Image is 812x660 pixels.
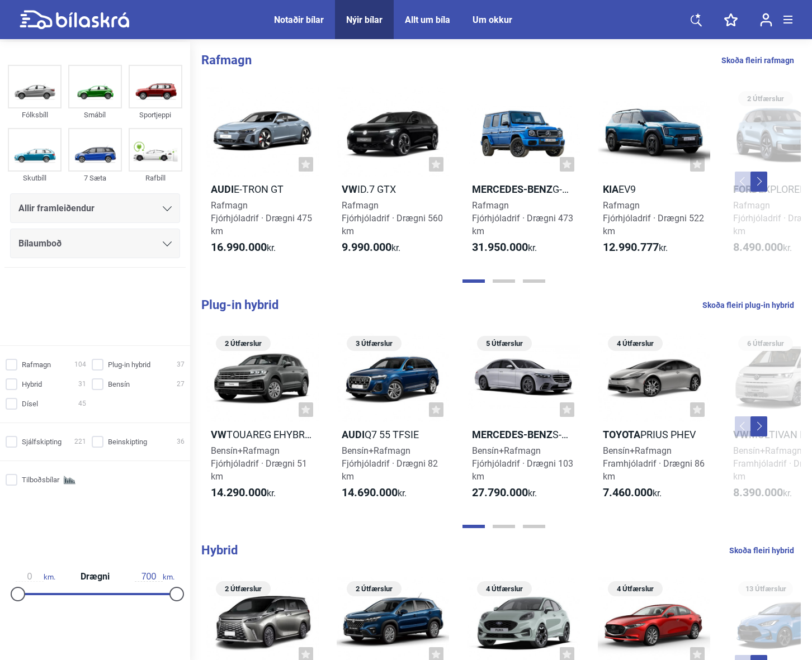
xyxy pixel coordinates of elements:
b: 8.490.000 [733,240,783,254]
b: 12.990.777 [603,240,659,254]
span: 221 [74,436,86,448]
span: km. [135,572,174,582]
b: 16.990.000 [211,240,267,254]
span: kr. [733,486,792,500]
span: 2 Útfærslur [221,581,265,596]
span: kr. [211,486,276,500]
button: Page 3 [523,525,545,528]
span: Rafmagn Fjórhjóladrif · Drægni 522 km [603,200,704,236]
div: Um okkur [473,15,512,25]
span: Sjálfskipting [22,436,62,448]
b: 9.990.000 [342,240,391,254]
a: KiaEV9RafmagnFjórhjóladrif · Drægni 522 km12.990.777kr. [598,87,711,264]
img: user-login.svg [760,13,772,27]
span: Hybrid [22,378,42,390]
span: Bensín [108,378,130,390]
span: 31 [78,378,86,390]
b: 14.690.000 [342,486,398,499]
span: kr. [603,486,662,500]
button: Page 1 [462,525,485,528]
span: Tilboðsbílar [22,474,59,486]
a: 2 ÚtfærslurVWTouareg eHybrid V6Bensín+RafmagnFjórhjóladrif · Drægni 51 km14.290.000kr. [206,332,319,509]
span: 4 Útfærslur [483,581,526,596]
b: Audi [211,183,234,195]
span: 6 Útfærslur [744,336,787,351]
a: Mercedes-BenzG-Class G 580 m. EQRafmagnFjórhjóladrif · Drægni 473 km31.950.000kr. [467,87,580,264]
a: 3 ÚtfærslurAudiQ7 55 TFSIeBensín+RafmagnFjórhjóladrif · Drægni 82 km14.690.000kr. [337,332,450,509]
span: Bílaumboð [18,236,62,251]
span: Beinskipting [108,436,147,448]
span: 36 [177,436,185,448]
h2: S-Class 580e 4MATIC [467,428,580,441]
span: kr. [472,486,537,500]
button: Page 2 [493,279,515,283]
b: Plug-in hybrid [201,298,278,312]
h2: EV9 [598,183,711,196]
a: Nýir bílar [346,15,383,25]
b: Toyota [603,429,640,440]
a: Skoða fleiri hybrid [729,543,794,558]
span: Bensín+Rafmagn Fjórhjóladrif · Drægni 82 km [342,445,438,482]
b: Kia [603,183,619,195]
button: Next [750,416,767,436]
span: Rafmagn Fjórhjóladrif · Drægni 475 km [211,200,312,236]
button: Page 2 [493,525,515,528]
span: Rafmagn Fjórhjóladrif · Drægni 560 km [342,200,443,236]
span: Bensín+Rafmagn Fjórhjóladrif · Drægni 51 km [211,445,307,482]
b: 14.290.000 [211,486,267,499]
a: Audie-tron GTRafmagnFjórhjóladrif · Drægni 475 km16.990.000kr. [206,87,319,264]
b: Hybrid [201,543,238,557]
a: Allt um bíla [405,15,450,25]
span: Plug-in hybrid [108,359,150,371]
span: Allir framleiðendur [18,201,95,216]
a: Notaðir bílar [274,15,324,25]
button: Next [750,172,767,192]
b: Mercedes-Benz [472,429,553,440]
span: kr. [733,241,792,254]
span: 104 [74,359,86,371]
span: Bensín+Rafmagn Framhjóladrif · Drægni 86 km [603,445,705,482]
b: 31.950.000 [472,240,528,254]
a: Skoða fleiri rafmagn [721,53,794,68]
b: Rafmagn [201,53,252,67]
span: kr. [211,241,276,254]
h2: G-Class G 580 m. EQ [467,183,580,196]
h2: Q7 55 TFSIe [337,428,450,441]
div: Fólksbíll [8,108,62,121]
span: kr. [472,241,537,254]
span: Dísel [22,398,38,410]
h2: ID.7 GTX [337,183,450,196]
span: 2 Útfærslur [221,336,265,351]
b: VW [342,183,357,195]
div: Rafbíll [129,172,182,184]
span: kr. [342,241,400,254]
h2: Prius PHEV [598,428,711,441]
b: 8.390.000 [733,486,783,499]
button: Page 1 [462,279,485,283]
a: VWID.7 GTXRafmagnFjórhjóladrif · Drægni 560 km9.990.000kr. [337,87,450,264]
span: 45 [78,398,86,410]
button: Page 3 [523,279,545,283]
span: 5 Útfærslur [483,336,526,351]
span: 4 Útfærslur [613,581,657,596]
b: Mercedes-Benz [472,183,553,195]
h2: Touareg eHybrid V6 [206,428,319,441]
span: km. [16,572,55,582]
a: 5 ÚtfærslurMercedes-BenzS-Class 580e 4MATICBensín+RafmagnFjórhjóladrif · Drægni 103 km27.790.000kr. [467,332,580,509]
b: Ford [733,183,758,195]
a: 4 ÚtfærslurToyotaPrius PHEVBensín+RafmagnFramhjóladrif · Drægni 86 km7.460.000kr. [598,332,711,509]
span: 27 [177,378,185,390]
div: Smábíl [68,108,122,121]
b: VW [733,429,749,440]
span: 37 [177,359,185,371]
div: Sportjeppi [129,108,182,121]
button: Previous [735,416,752,436]
h2: e-tron GT [206,183,319,196]
span: Bensín+Rafmagn Fjórhjóladrif · Drægni 103 km [472,445,573,482]
span: Rafmagn [22,359,51,371]
span: Drægni [78,572,112,581]
button: Previous [735,172,752,192]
